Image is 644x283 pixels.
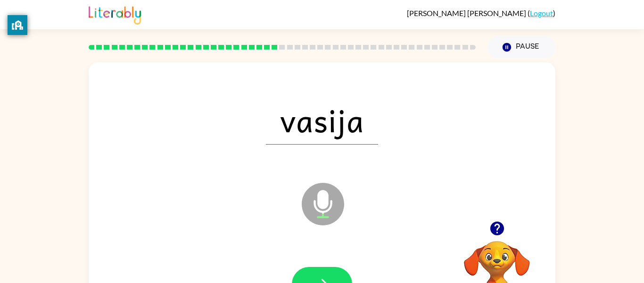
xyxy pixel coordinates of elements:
[89,4,141,25] img: Literably
[530,9,553,17] a: Logout
[487,36,555,58] button: Pause
[407,9,555,17] div: ( )
[407,9,528,17] span: [PERSON_NAME] [PERSON_NAME]
[8,15,27,35] button: privacy banner
[266,95,378,145] span: vasija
